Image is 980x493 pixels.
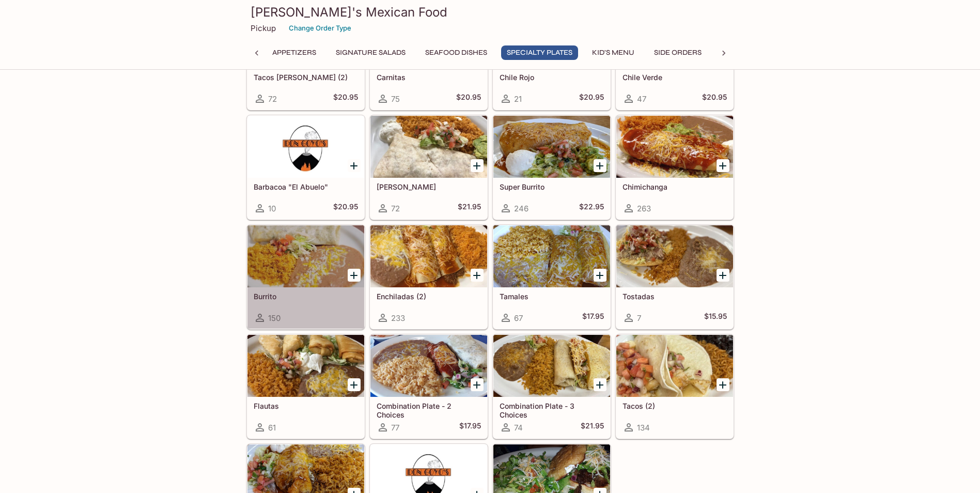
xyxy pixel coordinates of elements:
span: 47 [637,94,646,104]
h3: [PERSON_NAME]'s Mexican Food [251,4,730,20]
button: Appetizers [267,45,322,60]
div: Burrito [247,225,364,287]
button: Change Order Type [284,20,356,36]
span: 10 [268,204,276,213]
h5: $21.95 [458,202,481,214]
button: Add Tacos (2) [717,378,729,391]
span: 21 [514,94,522,104]
h5: $17.95 [582,312,604,324]
span: 72 [268,94,277,104]
h5: Tacos [PERSON_NAME] (2) [254,73,358,82]
span: 72 [391,204,400,213]
button: Add Combination Plate - 2 Choices [471,378,484,391]
h5: Flautas [254,402,358,410]
h5: $20.95 [333,93,358,105]
button: Add Barbacoa "El Abuelo" [348,159,361,172]
span: 77 [391,423,399,433]
span: 75 [391,94,400,104]
h5: $20.95 [702,93,727,105]
h5: Burrito [254,292,358,301]
span: 150 [268,313,281,323]
h5: [PERSON_NAME] [377,182,481,191]
a: Barbacoa "El Abuelo"10$20.95 [247,115,365,220]
span: 246 [514,204,528,213]
span: 134 [637,423,650,433]
button: Side Orders [648,45,707,60]
h5: Tamales [500,292,604,301]
a: Combination Plate - 3 Choices74$21.95 [493,334,611,439]
a: Super Burrito246$22.95 [493,115,611,220]
button: Add Super Burrito [594,159,606,172]
span: 67 [514,313,523,323]
h5: Barbacoa "El Abuelo" [254,182,358,191]
div: Combination Plate - 3 Choices [493,335,610,397]
div: Barbacoa "El Abuelo" [247,116,364,178]
div: Enchiladas (2) [370,225,487,287]
div: Tamales [493,225,610,287]
button: Kid's Menu [586,45,640,60]
button: Signature Salads [330,45,411,60]
button: Add Chimichanga [717,159,729,172]
button: Add Tostadas [717,269,729,282]
span: 61 [268,423,276,433]
h5: Tostadas [623,292,727,301]
button: Add Fajita Burrito [471,159,484,172]
h5: $15.95 [704,312,727,324]
button: Add Burrito [348,269,361,282]
a: Combination Plate - 2 Choices77$17.95 [370,334,488,439]
a: Tostadas7$15.95 [616,225,734,329]
div: Flautas [247,335,364,397]
a: Chimichanga263 [616,115,734,220]
a: Tamales67$17.95 [493,225,611,329]
h5: $21.95 [581,421,604,434]
h5: $17.95 [459,421,481,434]
div: Super Burrito [493,116,610,178]
h5: $22.95 [579,202,604,214]
a: [PERSON_NAME]72$21.95 [370,115,488,220]
span: 233 [391,313,405,323]
a: Flautas61 [247,334,365,439]
h5: Super Burrito [500,182,604,191]
button: Add Tamales [594,269,606,282]
div: Chimichanga [616,116,733,178]
button: Seafood Dishes [419,45,493,60]
h5: Chile Verde [623,73,727,82]
h5: Chile Rojo [500,73,604,82]
div: Tacos (2) [616,335,733,397]
a: Enchiladas (2)233 [370,225,488,329]
div: Fajita Burrito [370,116,487,178]
h5: Chimichanga [623,182,727,191]
h5: $20.95 [456,93,481,105]
button: Add Enchiladas (2) [471,269,484,282]
div: Combination Plate - 2 Choices [370,335,487,397]
button: Add Combination Plate - 3 Choices [594,378,606,391]
span: 7 [637,313,641,323]
h5: Combination Plate - 3 Choices [500,402,604,419]
button: Specialty Plates [501,45,578,60]
div: Tostadas [616,225,733,287]
button: Add Flautas [348,378,361,391]
h5: $20.95 [579,93,604,105]
a: Burrito150 [247,225,365,329]
span: 263 [637,204,651,213]
span: 74 [514,423,523,433]
h5: Carnitas [377,73,481,82]
h5: Combination Plate - 2 Choices [377,402,481,419]
h5: Tacos (2) [623,402,727,410]
a: Tacos (2)134 [616,334,734,439]
h5: $20.95 [333,202,358,214]
p: Pickup [251,23,276,33]
h5: Enchiladas (2) [377,292,481,301]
